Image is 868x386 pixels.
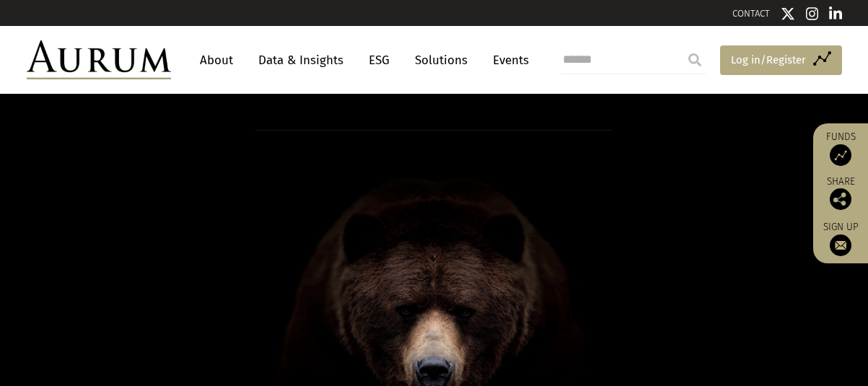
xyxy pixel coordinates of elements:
[732,8,770,19] a: CONTACT
[830,234,851,256] img: Sign up to our newsletter
[830,144,851,166] img: Access Funds
[720,45,842,76] a: Log in/Register
[830,188,851,210] img: Share this post
[806,6,819,21] img: Instagram icon
[829,6,842,21] img: Linkedin icon
[408,47,475,74] a: Solutions
[251,47,351,74] a: Data & Insights
[361,47,397,74] a: ESG
[486,47,529,74] a: Events
[680,45,709,74] input: Submit
[731,51,806,69] span: Log in/Register
[820,221,861,256] a: Sign up
[781,6,795,21] img: Twitter icon
[193,47,240,74] a: About
[820,177,861,210] div: Share
[820,131,861,166] a: Funds
[27,40,171,79] img: Aurum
